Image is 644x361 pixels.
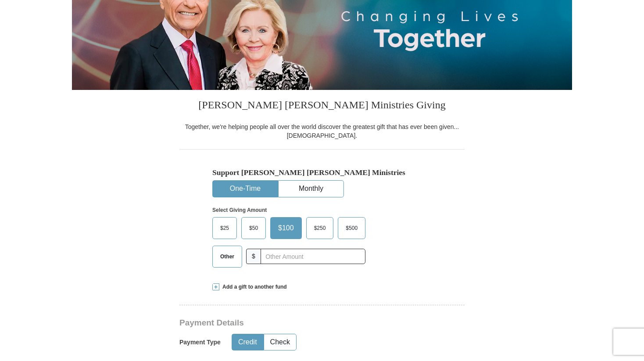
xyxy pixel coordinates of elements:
button: Check [264,334,296,350]
h3: [PERSON_NAME] [PERSON_NAME] Ministries Giving [179,90,465,122]
strong: Select Giving Amount [212,207,267,213]
input: Other Amount [261,249,365,264]
span: $25 [216,222,233,235]
button: Credit [232,334,263,350]
span: $250 [310,222,330,235]
h5: Support [PERSON_NAME] [PERSON_NAME] Ministries [212,168,432,177]
h3: Payment Details [179,318,403,328]
span: $100 [274,222,298,235]
span: $500 [341,222,362,235]
button: Monthly [279,181,343,197]
span: $ [246,249,261,264]
h5: Payment Type [179,339,221,346]
div: Together, we're helping people all over the world discover the greatest gift that has ever been g... [179,122,465,140]
span: Add a gift to another fund [219,283,287,291]
span: Other [216,250,239,263]
span: $50 [245,222,262,235]
button: One-Time [213,181,278,197]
